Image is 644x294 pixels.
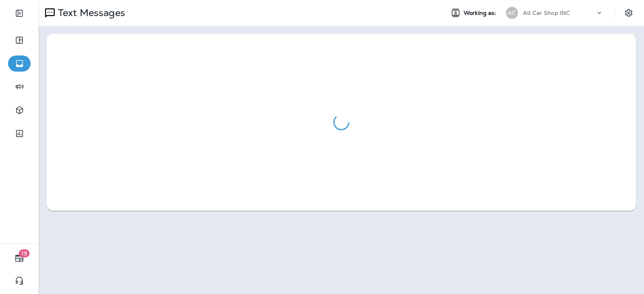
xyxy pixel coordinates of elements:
p: All Car Shop INC [523,10,570,16]
span: 19 [19,249,30,257]
button: Expand Sidebar [8,5,31,21]
div: AC [506,7,518,19]
button: Settings [621,6,636,20]
p: Text Messages [55,7,125,19]
span: Working as: [464,10,498,16]
button: 19 [8,250,31,266]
